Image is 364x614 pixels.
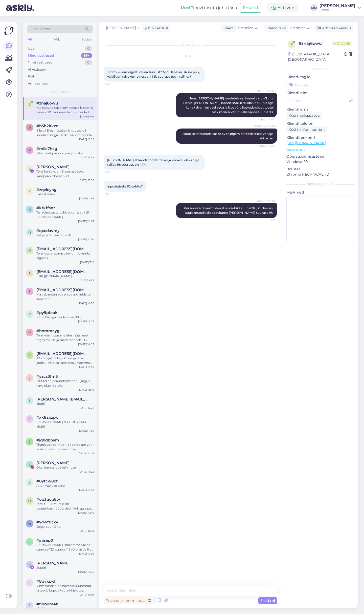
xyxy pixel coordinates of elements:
span: z [29,103,31,107]
input: Lisa nimi [287,98,348,103]
span: Tamsalukairi99@gmail.com [36,351,89,356]
div: Labi, Paldies [36,192,94,197]
span: #b5h2kkzz [36,124,58,128]
span: w [28,522,31,525]
span: [PERSON_NAME] [106,25,136,31]
div: [DATE] 10:41 [79,529,94,533]
span: 9:52 [105,192,124,196]
div: [DATE] 10:05 [78,570,94,574]
b: Uus! [181,5,190,10]
span: #jghdbbem [36,438,59,442]
span: Minu vestlused [49,90,71,94]
div: MM [310,4,317,11]
span: #yzcs3fm3 [36,374,58,379]
span: L [29,166,31,170]
span: #krkffsdr [36,206,55,210]
span: M [28,563,31,566]
div: Uus [28,46,34,51]
div: Super! [36,565,94,570]
span: #8qvkpkfl [36,579,57,584]
span: Tere, [PERSON_NAME] toodetele on lisatud varu +3 cm. Hetkel [PERSON_NAME] lapsele sobilik tellida... [183,96,274,114]
div: aitäh! [36,606,94,611]
p: Klienditeekond [286,135,354,140]
div: Tere, vormistasime ühe mütsi eest tagasimakse ja saadame teele 1 tk. [36,333,94,342]
div: 43 vòib jääda liiga kitsas ja talve jooksul vòib ka lapse pea ümbermòót veel muutuda. [36,356,94,365]
div: [DATE] [104,54,277,58]
p: Chrome [TECHNICAL_ID] [286,172,354,177]
span: aga sügiseks 92 sobiks? [107,184,143,188]
p: Kliendi telefon [286,121,354,126]
div: Teil tuleb saata pakk automaati tallinn [PERSON_NAME] [36,210,94,219]
span: x [29,417,31,421]
div: Klienditugi [264,26,286,31]
div: [DATE] 11:56 [79,197,94,200]
p: Brauser [286,166,354,172]
span: #hommeygl [36,329,60,333]
div: Aktiivne [267,3,298,12]
div: [DATE] 11:02 [79,470,94,474]
div: [PERSON_NAME], soovitame valida suuruse 122. suurus 116 võib jääda liiga [PERSON_NAME] traksipüks... [36,543,94,552]
span: #qcedavmy [36,228,60,233]
span: Otsi kliente [31,26,52,32]
span: Saada [260,598,275,603]
span: m [28,148,31,152]
span: e [29,399,31,403]
div: Eile oli E-esmaspäev ja tooted oli soodustusega. Hetkel on kampaania lõppenud. [36,128,94,137]
div: AI Assistent [28,67,47,72]
div: [DATE] 10:53 [78,488,94,492]
span: y [29,376,31,380]
div: Ma vabandan aga ei saa aru mida te soovite ? [36,292,94,301]
div: Web [52,36,61,43]
span: j [29,440,30,443]
div: Okei teen ss uue tellimuse [36,465,94,470]
div: juhib vestlust [143,26,169,31]
span: 9:49 [105,82,124,86]
a: [PERSON_NAME]Lenne [320,4,361,12]
span: h [28,330,31,334]
div: Klient [221,26,234,31]
div: [DATE] 9:51 [80,115,94,118]
span: k [29,207,31,211]
div: # znaj6owu [299,40,332,47]
div: Minu vestlused [28,53,54,58]
span: b [29,125,31,129]
div: [DATE] 13:49 [78,365,94,369]
span: Terem kuidas õigesti valida suurust? Minu laps on 94 sm pikk, vajalik on talvekombinesoon. Mis su... [107,70,201,78]
span: 0 [29,481,31,484]
span: #oq3uqg8w [36,497,60,502]
span: heli.aas@outlook.com [36,247,89,251]
div: 0 [85,46,92,51]
div: Tere, kahjuks on E-esmaspäeva kampaania lõppenud. [36,169,94,178]
span: #xk8zbzpk [36,415,58,420]
span: [PERSON_NAME] et kanda toodet talvel ja kedavel oleks õige tellida 98 suurust, on nii?=) [107,158,200,166]
span: z [291,42,293,46]
span: z [29,289,31,293]
div: Aitäh vastuse eest! [36,483,94,488]
span: Laura Kõrtsmann [36,461,70,465]
span: p [29,312,31,316]
span: #jrjjsep0 [36,538,53,543]
span: T [29,353,31,357]
div: Lenne [320,8,355,12]
div: [URL][DOMAIN_NAME] [36,274,94,279]
div: Tiimi vestlused [28,60,53,65]
span: j [29,540,30,544]
p: Kliendi tag'id [286,74,354,80]
span: Nähtud ✓ 9:51 [257,144,276,148]
div: Tere, uus e-esmaspäev on novembri alguses. [36,251,94,260]
span: Kui soovite talvekombekat siis sobiks suurus 92 , kui kevad-sügis mudelit siis soovitame [PERSON_... [184,206,274,215]
div: Näeme et pakk on pakipunktis . [36,151,94,156]
div: aitäh! [36,401,94,406]
div: Vestlus algas [104,43,277,48]
span: L [29,462,31,466]
img: Askly Logo [4,26,14,35]
span: [PERSON_NAME] [254,124,276,128]
div: Vihmakindad on näitseks suuremad ja tasub lugeda toote kirjeldust. [36,584,94,593]
div: Küsi meiliaadressi [286,112,322,119]
div: Arhiveeri vestlus [314,25,353,32]
div: [DATE] 14:58 [78,301,94,305]
span: f [29,604,31,607]
span: o [28,499,31,503]
div: 0 [85,60,92,65]
span: Estonian [238,25,254,31]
